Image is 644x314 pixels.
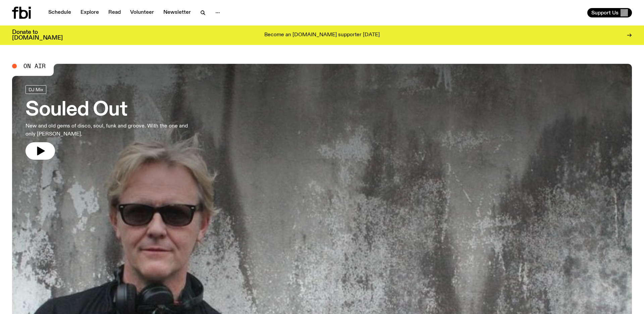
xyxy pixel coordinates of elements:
a: Souled OutNew and old gems of disco, soul, funk and groove. With the one and only [PERSON_NAME]. [25,85,197,160]
h3: Souled Out [25,101,197,119]
span: Support Us [591,10,619,16]
a: Volunteer [126,8,158,17]
span: On Air [23,63,46,69]
p: Become an [DOMAIN_NAME] supporter [DATE] [264,32,380,38]
a: DJ Mix [25,85,46,94]
span: DJ Mix [29,87,43,92]
button: Support Us [587,8,632,17]
a: Explore [76,8,103,17]
a: Newsletter [159,8,195,17]
h3: Donate to [DOMAIN_NAME] [12,30,63,41]
a: Schedule [44,8,75,17]
a: Read [104,8,125,17]
p: New and old gems of disco, soul, funk and groove. With the one and only [PERSON_NAME]. [25,122,197,138]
